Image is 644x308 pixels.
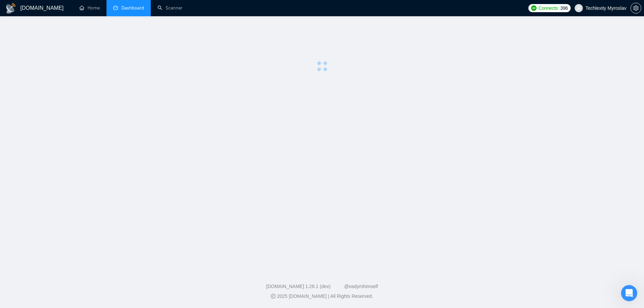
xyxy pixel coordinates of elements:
span: user [576,6,581,10]
img: logo [5,3,16,14]
div: 2025 [DOMAIN_NAME] | All Rights Reserved. [5,293,639,300]
a: [DOMAIN_NAME] 1.26.1 (dev) [266,284,331,289]
iframe: Intercom live chat [621,285,637,301]
span: 396 [560,4,568,12]
span: copyright [271,294,276,299]
span: setting [631,5,641,11]
a: setting [630,5,641,11]
span: Connects: [539,4,559,12]
a: searchScanner [158,5,183,11]
button: setting [630,3,641,14]
a: @vadymhimself [344,284,378,289]
span: dashboard [113,5,118,10]
a: homeHome [79,5,100,11]
img: upwork-logo.png [531,5,536,11]
span: Dashboard [121,5,144,11]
